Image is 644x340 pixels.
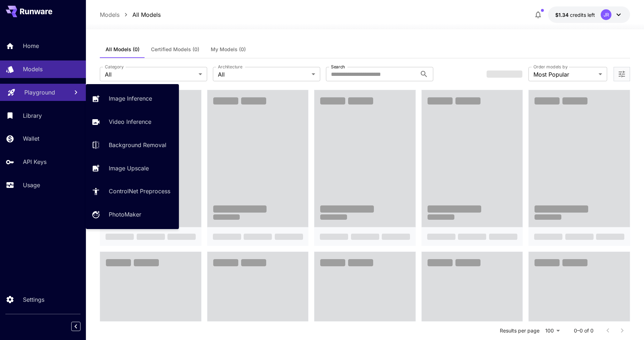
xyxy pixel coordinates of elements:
p: Home [23,42,39,50]
a: Image Inference [86,90,179,107]
label: Category [105,64,124,70]
p: Background Removal [109,141,166,149]
span: My Models (0) [211,46,246,53]
p: Playground [24,88,55,97]
a: PhotoMaker [86,206,179,223]
p: API Keys [23,157,47,166]
p: Settings [23,295,44,304]
label: Order models by [533,64,567,70]
p: Wallet [23,134,39,143]
span: All [218,70,309,79]
div: Collapse sidebar [77,320,86,333]
p: Image Inference [109,94,152,103]
span: All [105,70,196,79]
p: Models [100,10,119,19]
p: Image Upscale [109,164,149,173]
p: ControlNet Preprocess [109,187,170,195]
a: Video Inference [86,113,179,131]
nav: breadcrumb [100,10,161,19]
a: Image Upscale [86,159,179,177]
p: Results per page [500,327,540,334]
a: ControlNet Preprocess [86,183,179,200]
a: Background Removal [86,136,179,154]
button: $1.34172 [548,6,630,23]
p: PhotoMaker [109,210,141,219]
span: $1.34 [555,12,570,18]
label: Search [331,64,345,70]
p: All Models [132,10,161,19]
button: Open more filters [618,70,626,79]
button: Collapse sidebar [71,322,80,331]
p: Video Inference [109,117,151,126]
span: Most Popular [533,70,596,79]
span: All Models (0) [106,46,140,53]
p: Usage [23,181,40,189]
p: Library [23,111,42,120]
div: JR [601,9,611,20]
span: credits left [570,12,595,18]
p: 0–0 of 0 [574,327,594,334]
div: $1.34172 [555,11,595,19]
label: Architecture [218,64,242,70]
p: Models [23,65,43,73]
span: Certified Models (0) [151,46,199,53]
div: 100 [542,325,562,336]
